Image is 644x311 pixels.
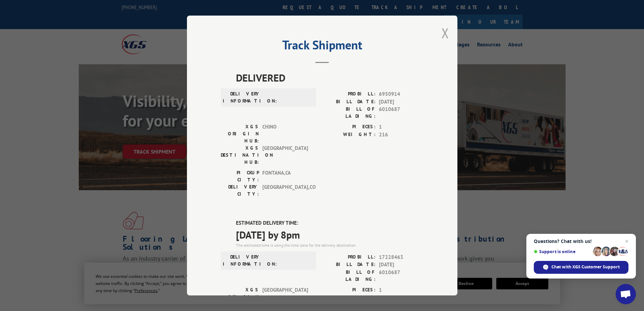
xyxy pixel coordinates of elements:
[322,294,376,302] label: WEIGHT:
[379,98,424,106] span: [DATE]
[236,227,424,242] span: [DATE] by 8pm
[262,183,308,198] span: [GEOGRAPHIC_DATA] , CO
[322,98,376,106] label: BILL DATE:
[221,183,259,198] label: DELIVERY CITY:
[221,286,259,308] label: XGS ORIGIN HUB:
[221,40,424,53] h2: Track Shipment
[534,239,628,244] span: Questions? Chat with us!
[534,261,628,274] span: Chat with XGS Customer Support
[262,145,308,166] span: [GEOGRAPHIC_DATA]
[236,219,424,227] label: ESTIMATED DELIVERY TIME:
[379,253,424,261] span: 17228463
[322,286,376,294] label: PIECES:
[262,169,308,183] span: FONTANA , CA
[236,70,424,85] span: DELIVERED
[379,123,424,131] span: 1
[379,106,424,120] span: 6010687
[322,261,376,269] label: BILL DATE:
[262,286,308,308] span: [GEOGRAPHIC_DATA]
[322,106,376,120] label: BILL OF LADING:
[379,131,424,139] span: 216
[221,123,259,145] label: XGS ORIGIN HUB:
[534,249,591,254] span: Support is online
[442,24,449,42] button: Close modal
[379,269,424,283] span: 6010687
[221,145,259,166] label: XGS DESTINATION HUB:
[551,264,620,270] span: Chat with XGS Customer Support
[322,253,376,261] label: PROBILL:
[322,90,376,98] label: PROBILL:
[322,131,376,139] label: WEIGHT:
[379,261,424,269] span: [DATE]
[223,253,261,268] label: DELIVERY INFORMATION:
[379,90,424,98] span: 6950914
[221,169,259,183] label: PICKUP CITY:
[616,284,636,304] a: Open chat
[223,90,261,105] label: DELIVERY INFORMATION:
[322,123,376,131] label: PIECES:
[236,242,424,248] div: The estimated time is using the time zone for the delivery destination.
[262,123,308,145] span: CHINO
[322,269,376,283] label: BILL OF LADING:
[379,286,424,294] span: 1
[379,294,424,302] span: 296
